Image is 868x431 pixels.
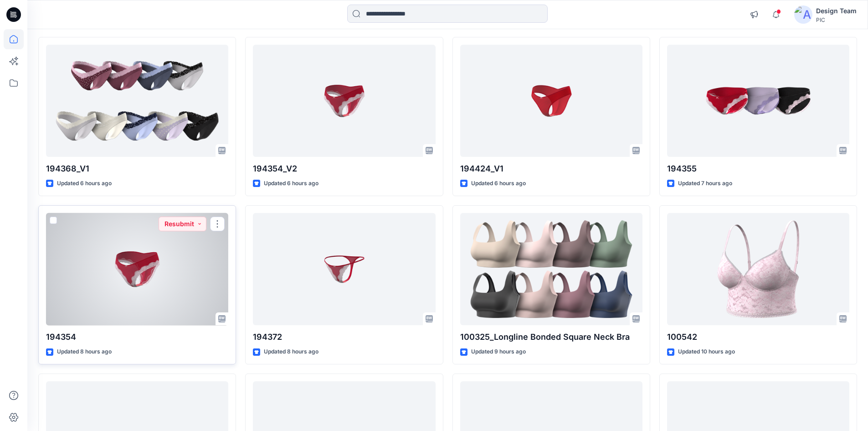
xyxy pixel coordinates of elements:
p: Updated 8 hours ago [57,347,112,357]
p: Updated 6 hours ago [57,179,112,188]
p: Updated 10 hours ago [678,347,735,357]
a: 194354 [46,213,228,326]
p: 100542 [667,331,849,343]
a: 194355 [667,45,849,157]
a: 194424_V1 [460,45,642,157]
p: 194354_V2 [253,162,435,175]
div: Design Team [816,5,857,16]
a: 194372 [253,213,435,326]
p: Updated 6 hours ago [471,179,526,188]
p: 194354 [46,331,228,343]
a: 194368_V1 [46,45,228,157]
p: Updated 6 hours ago [264,179,318,188]
p: 194424_V1 [460,162,642,175]
p: Updated 9 hours ago [471,347,526,357]
a: 194354_V2 [253,45,435,157]
img: avatar [794,5,812,24]
a: 100542 [667,213,849,326]
p: Updated 8 hours ago [264,347,318,357]
p: 194368_V1 [46,162,228,175]
div: PIC [816,16,857,23]
a: 100325_Longline Bonded Square Neck Bra [460,213,642,326]
p: 194355 [667,162,849,175]
p: 100325_Longline Bonded Square Neck Bra [460,331,642,343]
p: 194372 [253,331,435,343]
p: Updated 7 hours ago [678,179,732,188]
